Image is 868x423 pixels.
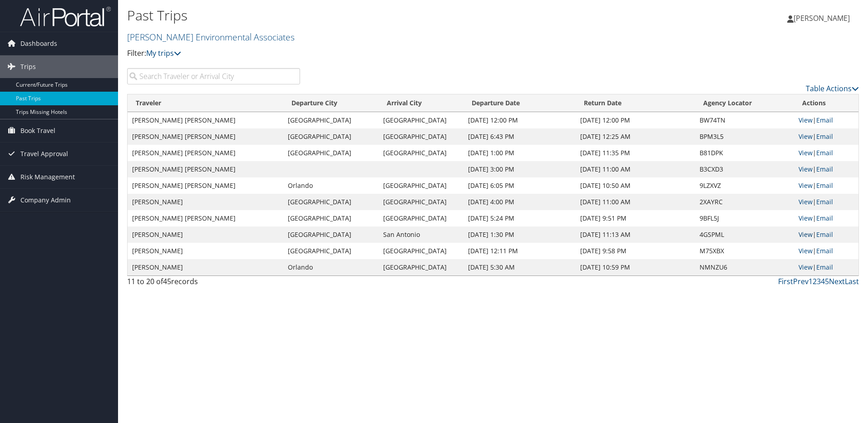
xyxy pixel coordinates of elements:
[127,48,615,59] p: Filter:
[379,94,463,112] th: Arrival City: activate to sort column ascending
[464,161,576,177] td: [DATE] 3:00 PM
[283,112,379,128] td: [GEOGRAPHIC_DATA]
[816,148,833,157] a: Email
[576,145,695,161] td: [DATE] 11:35 PM
[379,145,463,161] td: [GEOGRAPHIC_DATA]
[794,210,858,226] td: |
[576,94,695,112] th: Return Date: activate to sort column ascending
[799,165,813,173] a: View
[576,177,695,194] td: [DATE] 10:50 AM
[695,112,794,128] td: BW74TN
[283,177,379,194] td: Orlando
[163,276,171,286] span: 45
[794,194,858,210] td: |
[283,210,379,226] td: [GEOGRAPHIC_DATA]
[817,276,821,286] a: 3
[778,276,793,286] a: First
[20,119,55,142] span: Book Travel
[128,145,283,161] td: [PERSON_NAME] [PERSON_NAME]
[799,197,813,206] a: View
[787,5,859,32] a: [PERSON_NAME]
[799,116,813,124] a: View
[464,177,576,194] td: [DATE] 6:05 PM
[283,243,379,259] td: [GEOGRAPHIC_DATA]
[695,259,794,275] td: NMNZU6
[20,143,68,165] span: Travel Approval
[695,161,794,177] td: B3CXD3
[695,94,794,112] th: Agency Locator: activate to sort column ascending
[464,94,576,112] th: Departure Date: activate to sort column ascending
[816,197,833,206] a: Email
[20,55,36,78] span: Trips
[128,94,283,112] th: Traveler: activate to sort column ascending
[576,259,695,275] td: [DATE] 10:59 PM
[829,276,845,286] a: Next
[825,276,829,286] a: 5
[576,112,695,128] td: [DATE] 12:00 PM
[695,243,794,259] td: M75XBX
[283,226,379,243] td: [GEOGRAPHIC_DATA]
[379,112,463,128] td: [GEOGRAPHIC_DATA]
[794,128,858,145] td: |
[379,243,463,259] td: [GEOGRAPHIC_DATA]
[20,166,75,188] span: Risk Management
[128,243,283,259] td: [PERSON_NAME]
[283,94,379,112] th: Departure City: activate to sort column ascending
[576,226,695,243] td: [DATE] 11:13 AM
[816,116,833,124] a: Email
[794,259,858,275] td: |
[128,226,283,243] td: [PERSON_NAME]
[695,177,794,194] td: 9LZXVZ
[794,13,850,23] span: [PERSON_NAME]
[128,259,283,275] td: [PERSON_NAME]
[813,276,817,286] a: 2
[20,189,71,211] span: Company Admin
[794,161,858,177] td: |
[379,177,463,194] td: [GEOGRAPHIC_DATA]
[464,226,576,243] td: [DATE] 1:30 PM
[794,243,858,259] td: |
[794,177,858,194] td: |
[20,6,111,27] img: airportal-logo.png
[464,259,576,275] td: [DATE] 5:30 AM
[695,226,794,243] td: 4GSPML
[799,230,813,239] a: View
[816,246,833,255] a: Email
[816,214,833,222] a: Email
[816,132,833,141] a: Email
[794,94,858,112] th: Actions
[464,243,576,259] td: [DATE] 12:11 PM
[464,128,576,145] td: [DATE] 6:43 PM
[146,48,181,58] a: My trips
[799,132,813,141] a: View
[821,276,825,286] a: 4
[127,276,300,291] div: 11 to 20 of records
[576,210,695,226] td: [DATE] 9:51 PM
[128,161,283,177] td: [PERSON_NAME] [PERSON_NAME]
[464,194,576,210] td: [DATE] 4:00 PM
[127,31,297,43] a: [PERSON_NAME] Environmental Associates
[794,112,858,128] td: |
[128,177,283,194] td: [PERSON_NAME] [PERSON_NAME]
[793,276,809,286] a: Prev
[283,259,379,275] td: Orlando
[816,181,833,190] a: Email
[799,181,813,190] a: View
[379,226,463,243] td: San Antonio
[799,263,813,271] a: View
[20,32,57,55] span: Dashboards
[799,246,813,255] a: View
[799,148,813,157] a: View
[576,161,695,177] td: [DATE] 11:00 AM
[128,194,283,210] td: [PERSON_NAME]
[379,210,463,226] td: [GEOGRAPHIC_DATA]
[806,84,859,93] a: Table Actions
[127,6,615,25] h1: Past Trips
[128,112,283,128] td: [PERSON_NAME] [PERSON_NAME]
[379,128,463,145] td: [GEOGRAPHIC_DATA]
[816,263,833,271] a: Email
[127,68,300,84] input: Search Traveler or Arrival City
[816,165,833,173] a: Email
[128,210,283,226] td: [PERSON_NAME] [PERSON_NAME]
[283,194,379,210] td: [GEOGRAPHIC_DATA]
